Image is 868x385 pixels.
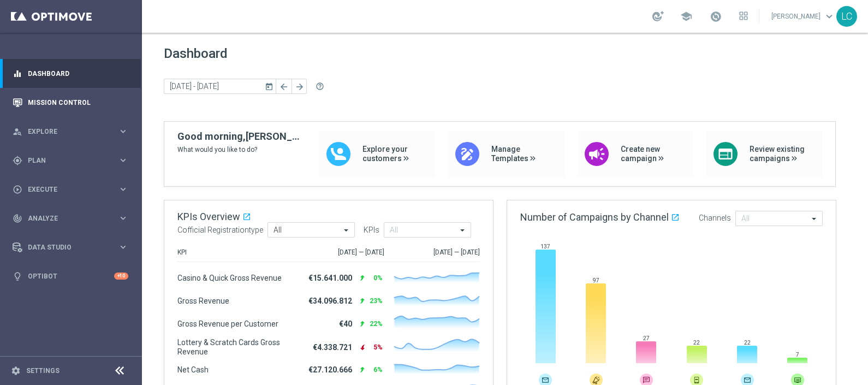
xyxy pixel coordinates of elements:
[12,243,129,252] button: Data Studio keyboard_arrow_right
[13,127,118,137] div: Explore
[11,366,21,376] i: settings
[114,273,128,280] div: +10
[12,214,129,223] button: track_changes Analyze keyboard_arrow_right
[13,271,22,281] i: lightbulb
[12,156,129,165] button: gps_fixed Plan keyboard_arrow_right
[28,186,118,193] span: Execute
[13,59,128,88] div: Dashboard
[28,262,114,291] a: Optibot
[13,185,118,194] div: Execute
[12,69,129,78] button: equalizer Dashboard
[118,184,128,194] i: keyboard_arrow_right
[770,8,836,25] a: [PERSON_NAME]keyboard_arrow_down
[823,10,835,22] span: keyboard_arrow_down
[13,156,22,165] i: gps_fixed
[13,242,118,252] div: Data Studio
[836,6,857,27] div: LC
[13,214,118,223] div: Analyze
[13,262,128,291] div: Optibot
[28,215,118,222] span: Analyze
[13,127,22,137] i: person_search
[13,88,128,117] div: Mission Control
[118,155,128,165] i: keyboard_arrow_right
[118,242,128,252] i: keyboard_arrow_right
[26,368,60,374] a: Settings
[12,127,129,136] button: person_search Explore keyboard_arrow_right
[13,69,22,79] i: equalizer
[118,126,128,137] i: keyboard_arrow_right
[13,214,22,223] i: track_changes
[28,244,118,251] span: Data Studio
[12,98,129,107] button: Mission Control
[13,156,118,165] div: Plan
[12,185,129,194] button: play_circle_outline Execute keyboard_arrow_right
[12,272,129,281] button: lightbulb Optibot +10
[118,213,128,223] i: keyboard_arrow_right
[13,185,22,194] i: play_circle_outline
[28,157,118,164] span: Plan
[28,128,118,135] span: Explore
[28,59,128,88] a: Dashboard
[28,88,128,117] a: Mission Control
[680,10,692,22] span: school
